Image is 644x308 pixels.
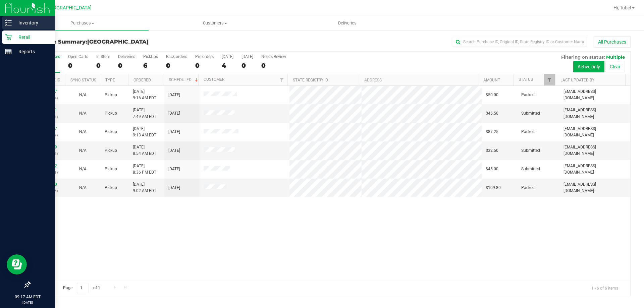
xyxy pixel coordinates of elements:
[79,147,87,154] button: N/A
[486,129,498,135] span: $87.25
[149,16,281,30] a: Customers
[594,36,631,48] button: All Purchases
[79,93,87,97] span: Not Applicable
[79,110,87,117] button: N/A
[79,129,87,134] span: Not Applicable
[79,185,87,190] span: Not Applicable
[168,166,180,172] span: [DATE]
[38,145,57,149] a: 12001939
[195,54,214,59] div: Pre-orders
[204,77,224,82] a: Customer
[168,147,180,154] span: [DATE]
[563,163,626,176] span: [EMAIL_ADDRESS][DOMAIN_NAME]
[79,167,87,171] span: Not Applicable
[563,88,626,101] span: [EMAIL_ADDRESS][DOMAIN_NAME]
[70,78,96,82] a: Sync Status
[605,61,625,72] button: Clear
[563,181,626,194] span: [EMAIL_ADDRESS][DOMAIN_NAME]
[79,185,87,191] button: N/A
[5,19,12,26] inline-svg: Inventory
[281,16,414,30] a: Deliveries
[486,110,498,117] span: $45.50
[143,62,158,69] div: 6
[521,166,540,172] span: Submitted
[79,166,87,172] button: N/A
[38,89,57,94] a: 12001637
[168,110,180,117] span: [DATE]
[222,54,233,59] div: [DATE]
[606,54,625,60] span: Multiple
[96,54,110,59] div: In Store
[143,54,158,59] div: PickUps
[241,54,253,59] div: [DATE]
[521,92,535,98] span: Packed
[77,283,89,293] input: 1
[195,62,214,69] div: 0
[261,62,286,69] div: 0
[133,144,156,157] span: [DATE] 8:54 AM EDT
[166,54,187,59] div: Back-orders
[7,254,27,274] iframe: Resource center
[222,62,233,69] div: 4
[68,54,88,59] div: Open Carts
[133,181,156,194] span: [DATE] 9:02 AM EDT
[573,61,604,72] button: Active only
[105,110,117,117] span: Pickup
[3,294,52,300] p: 09:17 AM EDT
[453,37,587,47] input: Search Purchase ID, Original ID, State Registry ID or Customer Name...
[486,147,498,154] span: $32.50
[133,163,156,176] span: [DATE] 8:36 PM EDT
[5,34,12,41] inline-svg: Retail
[105,78,115,82] a: Type
[105,185,117,191] span: Pickup
[486,185,501,191] span: $109.80
[79,92,87,98] button: N/A
[561,54,605,60] span: Filtering on status:
[168,92,180,98] span: [DATE]
[12,33,52,41] p: Retail
[38,164,57,168] a: 11997732
[521,129,535,135] span: Packed
[544,74,555,85] a: Filter
[359,74,478,86] th: Address
[166,62,187,69] div: 0
[168,185,180,191] span: [DATE]
[133,107,156,120] span: [DATE] 7:49 AM EDT
[105,92,117,98] span: Pickup
[57,283,106,293] span: Page of 1
[79,129,87,135] button: N/A
[563,144,626,157] span: [EMAIL_ADDRESS][DOMAIN_NAME]
[276,74,287,85] a: Filter
[241,62,253,69] div: 0
[105,147,117,154] span: Pickup
[87,39,149,45] span: [GEOGRAPHIC_DATA]
[38,108,57,112] a: 12001801
[329,20,366,26] span: Deliveries
[3,300,52,305] p: [DATE]
[133,126,156,138] span: [DATE] 9:13 AM EDT
[613,5,631,10] span: Hi, Tube!
[30,39,230,45] h3: Purchase Summary:
[118,62,135,69] div: 0
[105,129,117,135] span: Pickup
[261,54,286,59] div: Needs Review
[563,126,626,138] span: [EMAIL_ADDRESS][DOMAIN_NAME]
[521,110,540,117] span: Submitted
[38,182,57,187] a: 12001570
[68,62,88,69] div: 0
[168,129,180,135] span: [DATE]
[38,126,57,131] a: 12001837
[12,19,52,27] p: Inventory
[563,107,626,120] span: [EMAIL_ADDRESS][DOMAIN_NAME]
[133,88,156,101] span: [DATE] 9:16 AM EDT
[12,48,52,56] p: Reports
[79,148,87,153] span: Not Applicable
[5,48,12,55] inline-svg: Reports
[118,54,135,59] div: Deliveries
[293,78,328,82] a: State Registry ID
[105,166,117,172] span: Pickup
[169,77,199,82] a: Scheduled
[16,20,149,26] span: Purchases
[133,78,151,82] a: Ordered
[16,16,149,30] a: Purchases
